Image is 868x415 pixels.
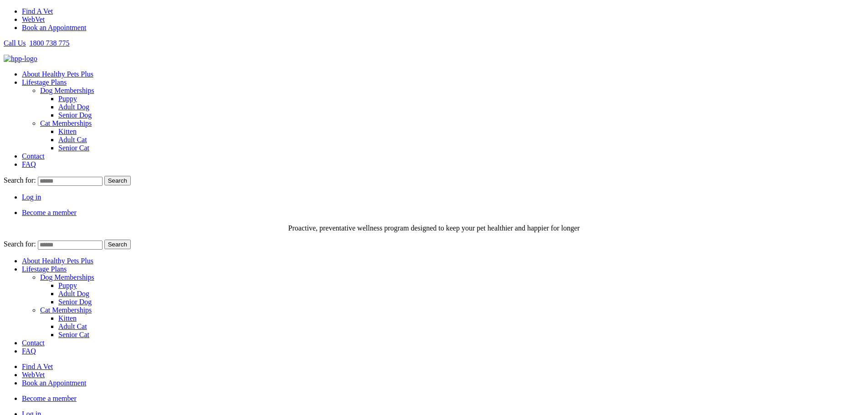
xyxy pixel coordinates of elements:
span: Search for: [4,240,36,248]
input: Search for: [38,177,103,186]
img: hpp-logo [4,55,37,63]
a: Senior Dog [58,111,92,119]
a: Dog Memberships [40,273,94,281]
a: Contact [22,152,45,160]
a: WebVet [22,371,45,379]
a: Call Us1800 738 775 [4,39,69,47]
a: About Healthy Pets Plus [22,70,93,78]
a: Adult Cat [58,136,87,143]
a: WebVet [22,15,45,23]
a: Senior Cat [58,144,89,152]
a: Adult Cat [58,323,87,330]
input: Search for: [38,241,103,250]
a: Find A Vet [22,363,53,370]
a: Contact [22,339,45,347]
a: Become a member [22,209,77,216]
a: Senior Cat [58,331,89,338]
a: Become a member [22,395,77,402]
button: Search [104,240,131,249]
a: Kitten [58,128,77,135]
a: Lifestage Plans [22,78,67,86]
a: Cat Memberships [40,306,92,314]
a: Kitten [58,314,77,322]
a: Find A Vet [22,7,53,15]
a: Puppy [58,95,77,102]
a: Lifestage Plans [22,265,67,273]
a: Puppy [58,282,77,289]
a: FAQ [22,160,36,168]
a: Log in [22,193,41,201]
a: Dog Memberships [40,87,94,94]
span: Call Us [4,39,26,47]
a: FAQ [22,347,36,355]
p: Proactive, preventative wellness program designed to keep your pet healthier and happier for longer [4,224,864,232]
a: Adult Dog [58,290,89,297]
a: About Healthy Pets Plus [22,257,93,265]
span: Search for: [4,176,36,184]
a: Book an Appointment [22,379,86,387]
button: Search [104,176,131,185]
a: Senior Dog [58,298,92,306]
a: Cat Memberships [40,119,92,127]
a: Book an Appointment [22,24,86,31]
a: Adult Dog [58,103,89,111]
